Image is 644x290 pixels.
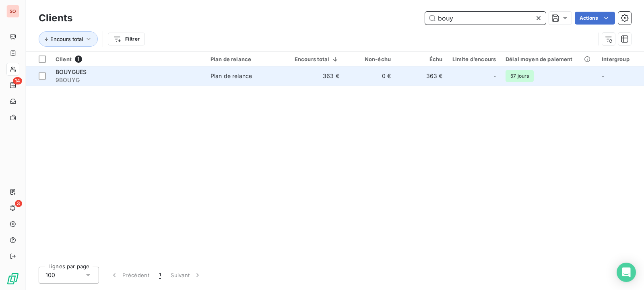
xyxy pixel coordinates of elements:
span: 57 jours [506,70,534,82]
span: BOUYGUES [56,68,87,75]
div: Plan de relance [211,72,252,80]
button: Suivant [166,267,206,284]
input: Rechercher [425,12,546,25]
span: 9BOUYG [56,76,201,84]
div: Limite d’encours [452,56,496,62]
div: Délai moyen de paiement [506,56,592,62]
span: 3 [15,200,22,207]
span: 1 [159,271,161,279]
button: Encours total [39,31,98,47]
button: 1 [154,267,166,284]
span: - [493,72,496,80]
td: 363 € [396,66,447,86]
div: Open Intercom Messenger [617,263,636,282]
span: 14 [13,77,22,84]
div: Échu [400,56,442,62]
img: Logo LeanPay [6,272,19,285]
h3: Clients [39,11,72,25]
span: Client [56,56,72,62]
button: Actions [575,12,615,25]
button: Filtrer [108,33,145,45]
button: Précédent [105,267,154,284]
td: 363 € [289,66,344,86]
span: - [602,72,604,79]
td: 0 € [344,66,396,86]
span: 1 [75,56,82,63]
div: Plan de relance [211,56,285,62]
div: Encours total [294,56,339,62]
div: Intergroup [602,56,639,62]
div: Non-échu [349,56,391,62]
div: SO [6,5,19,18]
span: Encours total [50,36,83,42]
span: 100 [45,271,55,279]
